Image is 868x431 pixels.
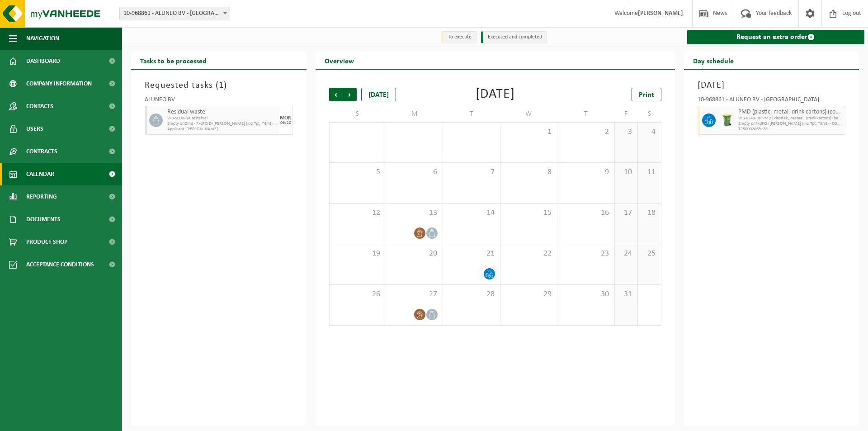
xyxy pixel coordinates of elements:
span: 1 [505,127,552,137]
h3: [DATE] [698,79,846,92]
span: 30 [562,289,609,299]
span: Calendar [26,163,54,185]
td: S [638,106,661,122]
div: [DATE] [476,88,515,101]
span: 19 [334,249,381,259]
span: Dashboard [26,50,60,72]
span: 14 [448,208,495,218]
span: 10-968861 - ALUNEO BV - HUIZINGEN [120,7,230,20]
span: Print [639,91,654,99]
span: Product Shop [26,231,67,253]
span: Next [343,88,357,101]
span: 7 [448,167,495,177]
span: Acceptance conditions [26,253,94,276]
span: Documents [26,208,61,231]
span: 11 [642,167,656,177]
span: 27 [391,289,438,299]
span: 15 [505,208,552,218]
span: 29 [505,289,552,299]
span: Reporting [26,185,57,208]
div: 06/10 [280,121,291,125]
span: Previous [329,88,343,101]
div: [DATE] [361,88,396,101]
span: 18 [642,208,656,218]
span: 5 [334,167,381,177]
span: 20 [391,249,438,259]
li: To execute [441,31,476,43]
a: Request an extra order [687,30,865,44]
h2: Day schedule [684,52,743,69]
img: WB-0240-HPE-GN-50 [720,114,734,127]
span: 8 [505,167,552,177]
span: 10 [619,167,633,177]
span: 13 [391,208,438,218]
div: ALUNEO BV [145,97,293,106]
span: WB-0240-HP PMD (Plastiek, Metaal, Drankkartons) (bedrijven) [738,116,843,121]
span: 24 [619,249,633,259]
span: 4 [642,127,656,137]
h3: Requested tasks ( ) [145,79,293,92]
a: Print [632,88,661,101]
span: 23 [562,249,609,259]
h2: Overview [316,52,363,69]
span: Empty onDmd - FxdFQ D/[PERSON_NAME] (incl Tpt, Trtmt) - COMP [167,121,277,127]
span: WB-5000-GA restafval [167,116,277,121]
li: Executed and completed [481,31,547,43]
td: M [386,106,443,122]
td: T [557,106,614,122]
span: 6 [391,167,438,177]
span: 1 [219,81,224,90]
span: 26 [334,289,381,299]
span: 10-968861 - ALUNEO BV - HUIZINGEN [119,7,230,20]
span: Navigation [26,27,59,50]
span: Company information [26,72,92,95]
span: Users [26,118,43,140]
span: PMD (plastic, metal, drink cartons) (companies) [738,109,843,116]
td: S [329,106,386,122]
span: 17 [619,208,633,218]
span: 9 [562,167,609,177]
strong: [PERSON_NAME] [638,10,683,17]
span: Contracts [26,140,57,163]
span: 21 [448,249,495,259]
span: 2 [562,127,609,137]
span: Applicant: [PERSON_NAME] [167,127,277,132]
span: 25 [642,249,656,259]
span: T250002063128 [738,127,843,132]
span: Contacts [26,95,53,118]
div: 10-968861 - ALUNEO BV - [GEOGRAPHIC_DATA] [698,97,846,106]
span: 28 [448,289,495,299]
span: 31 [619,289,633,299]
span: 16 [562,208,609,218]
h2: Tasks to be processed [131,52,216,69]
td: T [443,106,500,122]
span: 12 [334,208,381,218]
span: 3 [619,127,633,137]
span: Residual waste [167,109,277,116]
div: MON [280,115,292,121]
td: F [615,106,638,122]
span: Empty onFxdFQ/[PERSON_NAME] (incl Tpt, Trtmt) - COMP [738,121,843,127]
td: W [500,106,557,122]
span: 22 [505,249,552,259]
